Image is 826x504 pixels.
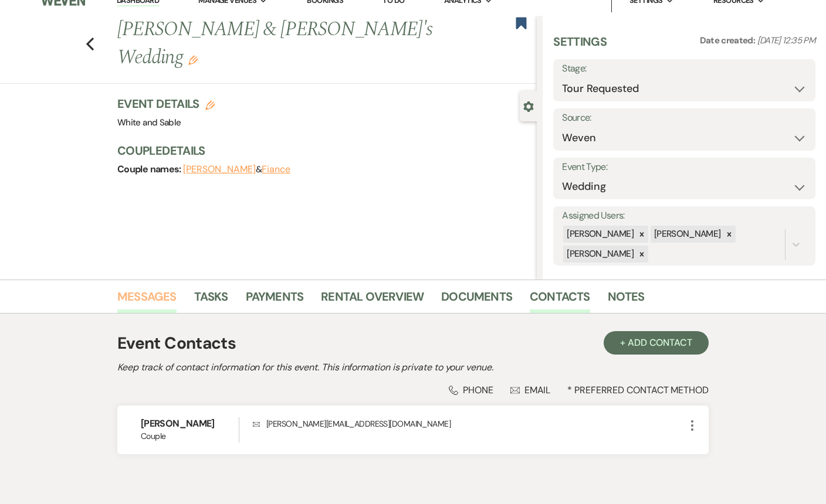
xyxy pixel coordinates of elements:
button: Edit [188,55,198,65]
h6: [PERSON_NAME] [141,417,239,430]
h3: Settings [553,33,607,59]
button: [PERSON_NAME] [183,165,256,174]
div: * Preferred Contact Method [117,384,709,396]
h1: Event Contacts [117,331,236,356]
label: Assigned Users: [562,207,807,224]
a: Messages [117,287,177,313]
label: Source: [562,110,807,127]
button: + Add Contact [604,331,709,355]
a: Contacts [530,287,590,313]
span: & [183,164,290,175]
div: [PERSON_NAME] [563,226,635,243]
div: Phone [449,384,493,396]
h1: [PERSON_NAME] & [PERSON_NAME]'s Wedding [117,16,448,71]
a: Rental Overview [321,287,424,313]
h3: Couple Details [117,142,525,159]
a: Documents [441,287,512,313]
label: Stage: [562,60,807,77]
div: Email [510,384,551,396]
button: Close lead details [523,100,534,111]
h2: Keep track of contact information for this event. This information is private to your venue. [117,360,709,374]
div: [PERSON_NAME] [563,246,635,263]
p: [PERSON_NAME][EMAIL_ADDRESS][DOMAIN_NAME] [253,417,685,430]
button: Fiance [262,165,290,174]
span: Couple names: [117,163,183,175]
a: Tasks [194,287,228,313]
a: Payments [246,287,304,313]
h3: Event Details [117,96,215,112]
a: Notes [608,287,645,313]
span: Date created: [700,35,757,46]
span: Couple [141,430,239,442]
span: White and Sable [117,117,181,128]
label: Event Type: [562,159,807,176]
span: [DATE] 12:35 PM [757,35,815,46]
div: [PERSON_NAME] [651,226,723,243]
